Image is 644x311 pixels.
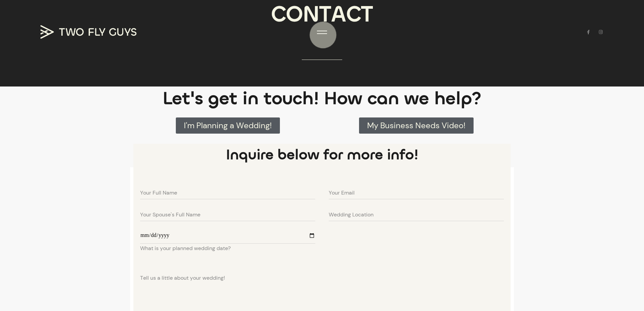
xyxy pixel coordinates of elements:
h2: Let's get in touch! How can we help? [133,90,511,107]
h3: Inquire below for more info! [140,144,504,166]
input: Your Email [329,183,504,199]
a: TWO FLY GUYS MEDIA TWO FLY GUYS MEDIA [40,25,141,39]
span: Your Email [329,188,355,198]
span: Your Full Name [140,188,177,198]
input: Your Spouse's Full Name [140,205,315,221]
span: Your Spouse's Full Name [140,210,200,219]
a: I'm Planning a Wedding! [176,117,280,134]
input: Wedding Location [329,205,504,221]
span: My Business Needs Video! [367,122,465,130]
span: Wedding Location [329,210,374,219]
a: My Business Needs Video! [359,117,474,134]
input: What is your planned wedding date? [140,227,315,244]
input: Your Full Name [140,183,315,199]
span: Tell us a little about your wedding! [140,273,225,283]
span: I'm Planning a Wedding! [184,122,272,130]
img: TWO FLY GUYS MEDIA [40,25,136,39]
span: What is your planned wedding date? [140,244,231,253]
